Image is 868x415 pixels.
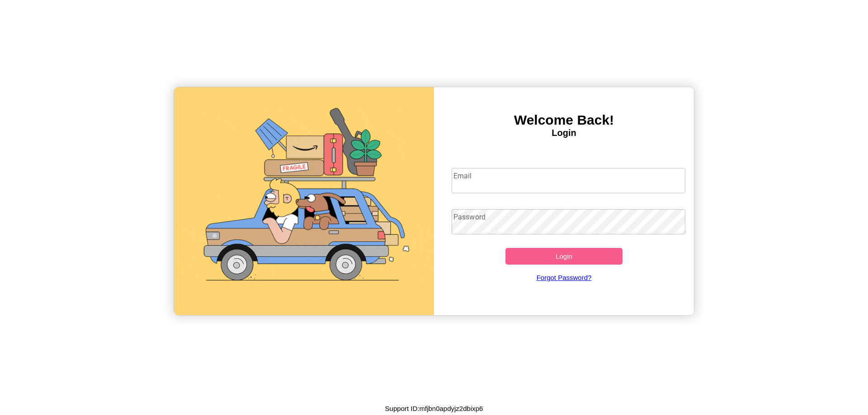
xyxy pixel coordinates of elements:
[385,402,483,415] p: Support ID: mfjbn0apdyjz2dbixp6
[434,112,694,128] h3: Welcome Back!
[447,265,681,290] a: Forgot Password?
[505,248,623,265] button: Login
[434,128,694,138] h4: Login
[174,87,434,315] img: gif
